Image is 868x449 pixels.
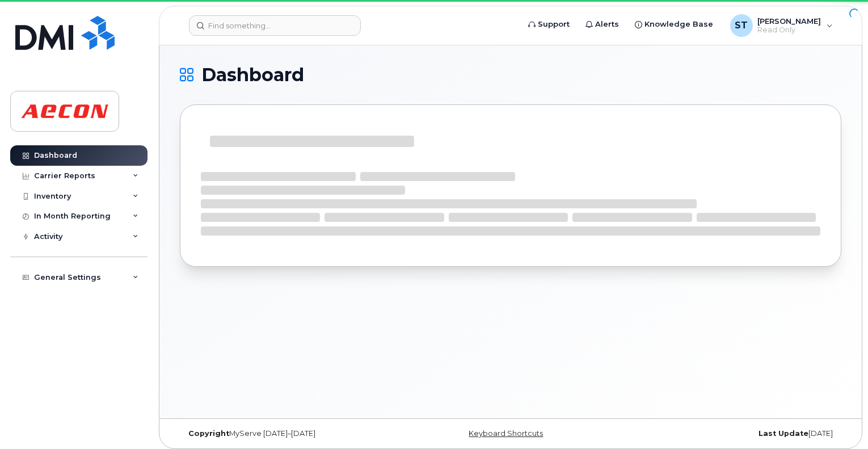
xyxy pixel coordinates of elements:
span: Dashboard [201,66,304,83]
strong: Copyright [188,429,229,438]
a: Keyboard Shortcuts [469,429,543,438]
strong: Last Update [759,429,808,438]
div: [DATE] [621,429,841,438]
div: MyServe [DATE]–[DATE] [180,429,401,438]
